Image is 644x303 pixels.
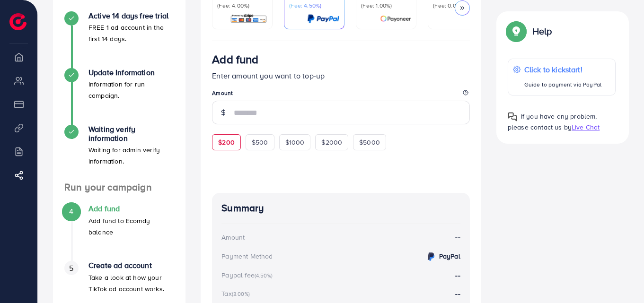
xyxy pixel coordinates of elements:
[361,2,411,9] p: (Fee: 1.00%)
[88,144,174,167] p: Waiting for admin verify information.
[53,11,185,68] li: Active 14 days free trial
[524,64,601,75] p: Click to kickstart!
[230,13,267,24] img: card
[212,52,258,66] h3: Add fund
[455,270,460,280] strong: --
[508,112,517,121] img: Popup guide
[212,70,470,81] p: Enter amount you want to top-up
[53,182,185,193] h4: Run your campaign
[88,215,174,238] p: Add fund to Ecomdy balance
[218,138,235,147] span: $200
[524,79,601,90] p: Guide to payment via PayPal
[221,289,253,298] div: Tax
[532,26,552,37] p: Help
[221,270,275,280] div: Paypal fee
[252,138,268,147] span: $500
[380,13,411,24] img: card
[439,251,460,261] strong: PayPal
[359,138,380,147] span: $5000
[307,13,339,24] img: card
[289,2,339,9] p: (Fee: 4.50%)
[508,23,525,40] img: Popup guide
[53,204,185,261] li: Add fund
[88,22,174,44] p: FREE 1 ad account in the first 14 days.
[88,78,174,101] p: Information for run campaign.
[285,138,305,147] span: $1000
[53,68,185,125] li: Update Information
[69,263,73,274] span: 5
[88,68,174,77] h4: Update Information
[321,138,342,147] span: $2000
[232,290,250,298] small: (3.00%)
[221,202,460,214] h4: Summary
[88,204,174,213] h4: Add fund
[88,272,174,294] p: Take a look at how your TikTok ad account works.
[221,251,273,261] div: Payment Method
[221,233,245,242] div: Amount
[508,112,597,132] span: If you have any problem, please contact us by
[455,232,460,242] strong: --
[425,251,437,262] img: credit
[9,13,26,30] img: logo
[88,125,174,143] h4: Waiting verify information
[604,260,637,296] iframe: Chat
[69,206,73,217] span: 4
[88,11,174,20] h4: Active 14 days free trial
[455,288,460,299] strong: --
[255,272,273,279] small: (4.50%)
[433,2,483,9] p: (Fee: 0.00%)
[53,125,185,182] li: Waiting verify information
[572,122,600,132] span: Live Chat
[212,89,470,101] legend: Amount
[88,261,174,270] h4: Create ad account
[217,2,267,9] p: (Fee: 4.00%)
